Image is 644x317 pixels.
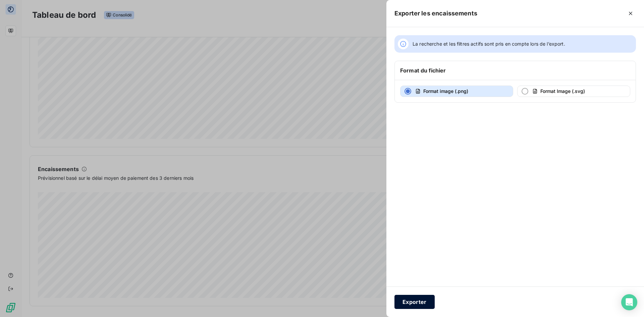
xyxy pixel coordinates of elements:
span: Format Image (.svg) [540,88,585,94]
button: Exporter [394,295,435,309]
div: Open Intercom Messenger [621,294,637,310]
button: Format Image (.svg) [517,86,630,97]
h5: Exporter les encaissements [394,9,477,18]
button: Format image (.png) [400,86,513,97]
h6: Format du fichier [400,66,446,74]
span: La recherche et les filtres actifs sont pris en compte lors de l’export. [413,41,565,47]
span: Format image (.png) [423,88,468,94]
